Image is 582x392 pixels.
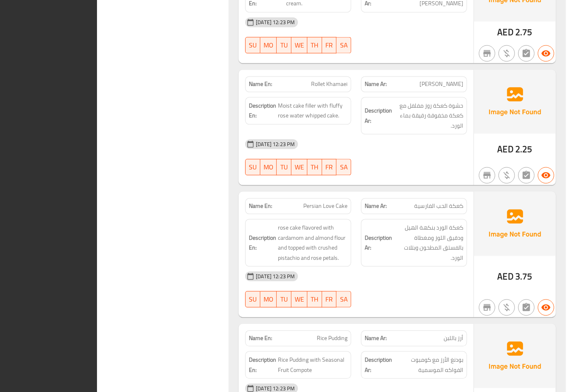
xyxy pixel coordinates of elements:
span: FR [325,161,334,173]
strong: Name Ar: [365,334,387,342]
span: بودنغ الأرز مع كومبوت الفواكه الموسمية [394,355,463,375]
strong: Description En: [249,355,276,375]
button: TH [307,291,322,307]
strong: Description En: [249,233,276,253]
button: WE [291,159,307,175]
span: MO [264,39,273,51]
img: Ae5nvW7+0k+MAAAAAElFTkSuQmCC [474,191,556,255]
strong: Name Ar: [365,80,387,88]
span: AED [497,268,513,284]
button: Not branch specific item [479,299,495,315]
button: TU [277,37,291,53]
span: FR [325,39,334,51]
button: Purchased item [499,167,515,183]
span: Rice Pudding [317,334,347,342]
span: rose cake flavored with cardamom and almond flour and topped with crushed pistachio and rose petals. [278,223,347,263]
span: حشوة كعكة روز مفلفل مع كعكة مخفوقة رقيقة بماء الورد. [394,101,463,131]
button: SA [336,37,351,53]
button: FR [322,291,337,307]
button: TH [307,37,322,53]
span: [DATE] 12:23 PM [253,18,298,26]
button: Not branch specific item [479,45,495,61]
span: TU [280,39,288,51]
span: AED [497,24,513,40]
button: Not has choices [518,167,535,183]
span: SU [249,39,257,51]
strong: Description Ar: [365,106,392,126]
span: أرز باللبن [444,334,463,342]
span: TH [311,293,319,305]
span: Rollet Khamaei [311,80,347,88]
span: FR [325,293,334,305]
strong: Description Ar: [365,355,392,375]
span: MO [264,293,273,305]
span: SU [249,293,257,305]
span: SU [249,161,257,173]
button: Available [538,299,554,315]
span: WE [295,161,304,173]
button: WE [291,37,307,53]
span: MO [264,161,273,173]
span: WE [295,39,304,51]
span: TH [311,39,319,51]
button: WE [291,291,307,307]
span: Moist cake filler with fluffy rose water whipped cake. [278,101,347,121]
strong: Name En: [249,80,272,88]
strong: Name En: [249,334,272,342]
button: MO [260,291,277,307]
button: MO [260,159,277,175]
span: كعكة الحب الفارسية [414,202,463,210]
span: Rice Pudding with Seasonal Fruit Compote [278,355,347,375]
button: Purchased item [499,299,515,315]
span: [PERSON_NAME] [420,80,463,88]
span: AED [497,141,513,157]
span: SA [340,293,348,305]
span: [DATE] 12:23 PM [253,273,298,280]
button: Not has choices [518,299,535,315]
button: TU [277,159,291,175]
button: SU [245,37,260,53]
img: Ae5nvW7+0k+MAAAAAElFTkSuQmCC [474,70,556,133]
button: Available [538,45,554,61]
strong: Description Ar: [365,233,392,253]
strong: Name Ar: [365,202,387,210]
button: TH [307,159,322,175]
button: SU [245,291,260,307]
button: Not branch specific item [479,167,495,183]
button: Not has choices [518,45,535,61]
button: SU [245,159,260,175]
span: 2.25 [515,141,532,157]
span: 2.75 [515,24,532,40]
span: TU [280,293,288,305]
button: Available [538,167,554,183]
span: كعكة الورد بنكهة الهيل ودقيق اللوز ومغطاة بالفستق المطحون وبتلات الورد. [394,223,463,263]
button: TU [277,291,291,307]
span: 3.75 [515,268,532,284]
span: SA [340,161,348,173]
span: TU [280,161,288,173]
button: Purchased item [499,45,515,61]
button: FR [322,159,337,175]
button: MO [260,37,277,53]
span: Persian Love Cake [303,202,347,210]
button: SA [336,159,351,175]
span: WE [295,293,304,305]
strong: Name En: [249,202,272,210]
span: [DATE] 12:23 PM [253,140,298,148]
span: TH [311,161,319,173]
img: Ae5nvW7+0k+MAAAAAElFTkSuQmCC [474,324,556,387]
button: FR [322,37,337,53]
button: SA [336,291,351,307]
span: SA [340,39,348,51]
strong: Description En: [249,101,276,121]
